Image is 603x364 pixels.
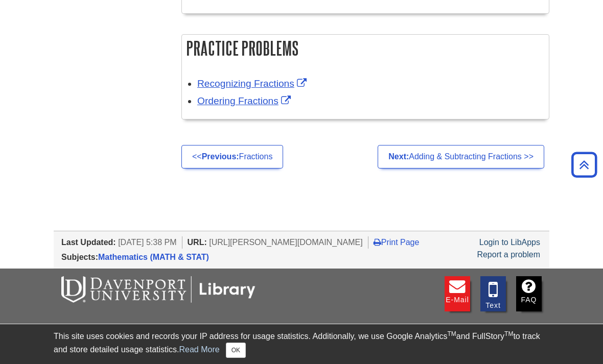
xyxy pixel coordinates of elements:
a: Link opens in new window [197,95,293,106]
sup: TM [447,330,456,337]
a: Back to Top [568,158,600,172]
h2: Practice Problems [182,35,549,62]
a: Text [480,276,506,311]
span: Subjects: [61,253,98,261]
a: Mathematics (MATH & STAT) [98,253,209,261]
a: Next:Adding & Subtracting Fractions >> [378,145,544,168]
span: Last Updated: [61,238,116,247]
strong: Next: [388,152,409,161]
div: This site uses cookies and records your IP address for usage statistics. Additionally, we use Goo... [54,330,549,358]
strong: Previous: [202,152,239,161]
a: Print Page [374,238,420,247]
a: E-mail [445,276,470,311]
sup: TM [504,330,513,337]
button: Close [226,343,246,358]
a: <<Previous:Fractions [181,145,283,168]
a: Report a problem [477,250,540,259]
a: Read More [179,345,219,354]
a: Link opens in new window [197,78,309,89]
span: [DATE] 5:38 PM [118,238,176,247]
a: Login to LibApps [479,238,540,247]
span: [URL][PERSON_NAME][DOMAIN_NAME] [209,238,363,247]
i: Print Page [374,238,381,246]
img: DU Libraries [61,276,256,303]
span: URL: [188,238,207,247]
a: FAQ [516,276,542,311]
